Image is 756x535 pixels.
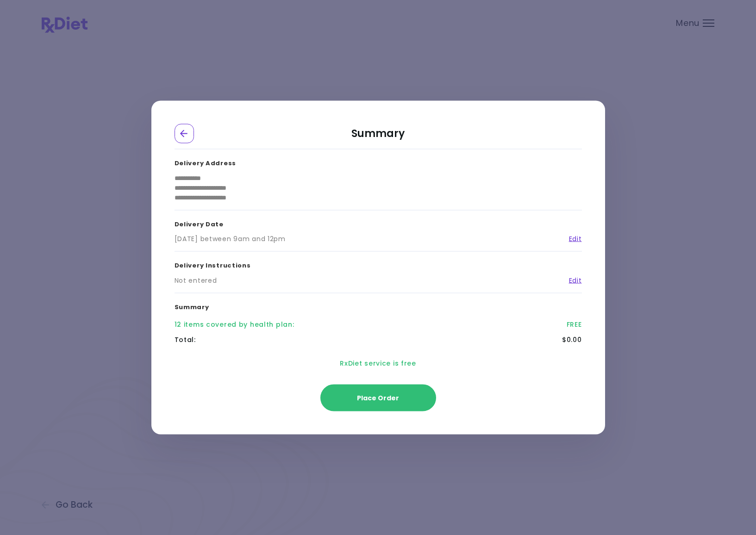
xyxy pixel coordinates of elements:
[175,348,582,379] div: RxDiet service is free
[175,149,582,174] h3: Delivery Address
[175,293,582,317] h3: Summary
[175,275,217,285] div: Not entered
[567,320,582,330] div: FREE
[562,335,582,345] div: $0.00
[357,393,399,403] span: Place Order
[175,234,286,244] div: [DATE] between 9am and 12pm
[562,234,582,244] a: Edit
[175,124,582,149] h2: Summary
[175,320,294,330] div: 12 items covered by health plan :
[175,124,194,143] div: Go Back
[562,275,582,285] a: Edit
[175,335,196,345] div: Total :
[175,252,582,276] h3: Delivery Instructions
[175,210,582,234] h3: Delivery Date
[320,385,436,411] button: Place Order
